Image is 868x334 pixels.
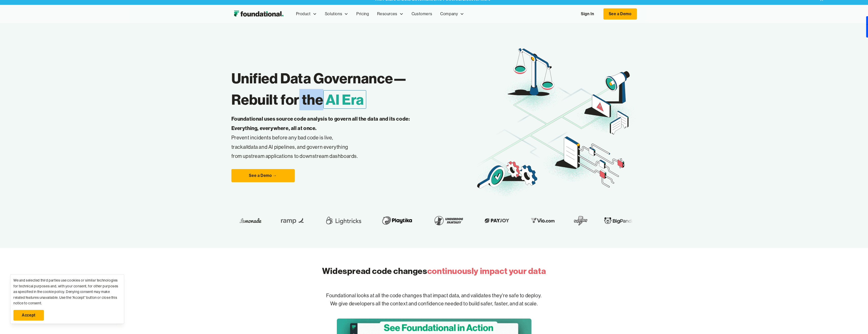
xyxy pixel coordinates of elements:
a: home [231,9,286,19]
a: Customers [408,6,436,22]
img: Playtika [379,213,415,228]
iframe: Chat Widget [843,310,868,334]
img: Vio.com [528,217,558,225]
div: We and selected third parties use cookies or similar technologies for technical purposes and, wit... [13,277,121,306]
a: Accept [13,310,44,321]
h1: Unified Data Governance— Rebuilt for the [231,68,475,110]
h2: Widespread code changes [322,265,546,277]
p: Foundational looks at all the code changes that impact data, and validates they're safe to deploy... [272,284,596,316]
div: Resources [377,11,397,17]
img: Payjoy [482,217,512,225]
div: Company [436,6,468,22]
img: BigPanda [604,217,634,225]
strong: Foundational uses source code analysis to govern all the data and its code: Everything, everywher... [231,116,410,131]
img: Lemonade [239,217,262,225]
div: Solutions [321,6,352,22]
a: See a Demo [603,8,637,20]
img: Underdog Fantasy [431,213,466,228]
img: Lightricks [324,213,363,228]
a: Pricing [352,6,373,22]
div: Product [292,6,321,22]
em: all [243,144,248,150]
p: Prevent incidents before any bad code is live, track data and AI pipelines, and govern everything... [231,114,426,161]
div: Company [440,11,458,17]
div: Resources [373,6,407,22]
span: continuously impact your data [427,266,546,276]
div: Product [296,11,311,17]
img: Foundational Logo [231,9,286,19]
img: SuperPlay [574,213,588,228]
img: Ramp [278,213,308,228]
span: AI Era [323,90,366,109]
a: See a Demo → [231,169,295,182]
a: Sign In [576,9,599,19]
div: Solutions [325,11,342,17]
